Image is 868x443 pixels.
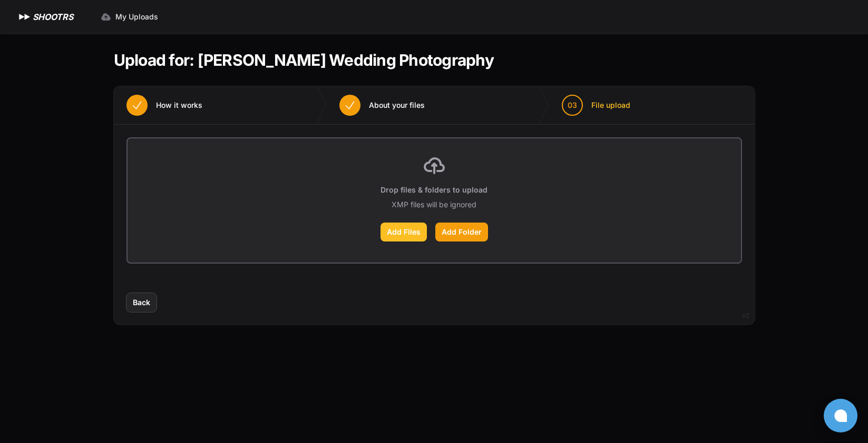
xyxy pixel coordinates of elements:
img: SHOOTRS [17,11,33,23]
p: XMP files will be ignored [392,199,476,210]
label: Add Files [381,223,427,241]
label: Add Folder [435,223,488,241]
h1: Upload for: [PERSON_NAME] Wedding Photography [114,51,494,69]
span: My Uploads [115,12,158,22]
span: How it works [156,100,202,110]
button: Back [126,293,157,312]
button: About your files [327,86,437,124]
a: SHOOTRS SHOOTRS [17,11,73,23]
span: File upload [591,100,630,110]
span: 03 [568,100,577,110]
button: How it works [114,86,215,124]
h1: SHOOTRS [33,11,73,23]
a: My Uploads [94,7,164,26]
span: About your files [369,100,425,110]
button: Open chat window [824,399,857,432]
button: 03 File upload [549,86,643,124]
span: Back [133,297,150,308]
div: v2 [742,309,749,322]
p: Drop files & folders to upload [381,185,487,195]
